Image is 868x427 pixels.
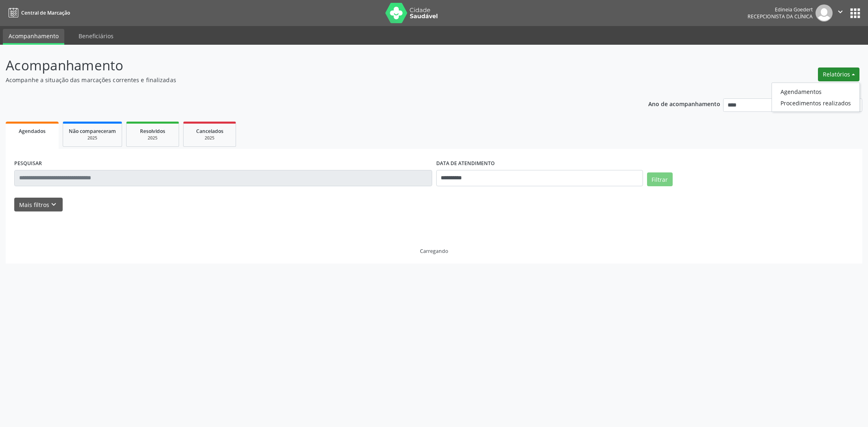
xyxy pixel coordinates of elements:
[772,97,859,109] a: Procedimentos realizados
[19,128,46,135] span: Agendados
[49,200,58,209] i: keyboard_arrow_down
[73,29,119,43] a: Beneficiários
[3,29,64,45] a: Acompanhamento
[818,68,859,81] button: Relatórios
[772,83,860,112] ul: Relatórios
[836,7,845,16] i: 
[748,6,813,13] div: Edineia Goedert
[196,128,223,135] span: Cancelados
[420,248,448,255] div: Carregando
[772,86,859,97] a: Agendamentos
[6,6,70,20] a: Central de Marcação
[69,128,116,135] span: Não compareceram
[132,135,173,141] div: 2025
[647,172,673,186] button: Filtrar
[748,13,813,20] span: Recepcionista da clínica
[14,157,42,170] label: PESQUISAR
[436,157,495,170] label: DATA DE ATENDIMENTO
[848,6,862,20] button: apps
[648,98,720,109] p: Ano de acompanhamento
[189,135,230,141] div: 2025
[6,55,606,76] p: Acompanhamento
[21,9,70,16] span: Central de Marcação
[6,76,606,84] p: Acompanhe a situação das marcações correntes e finalizadas
[69,135,116,141] div: 2025
[140,128,165,135] span: Resolvidos
[816,4,833,22] img: img
[833,4,848,22] button: 
[14,198,63,212] button: Mais filtroskeyboard_arrow_down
